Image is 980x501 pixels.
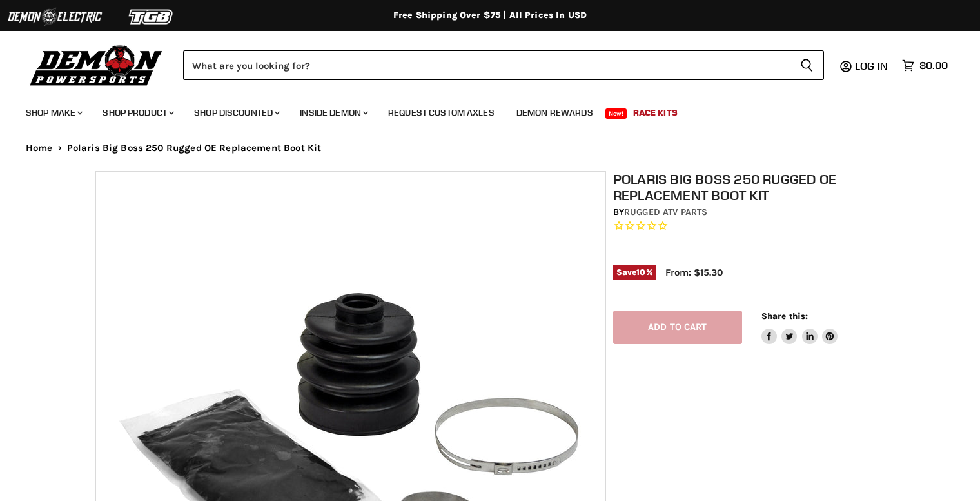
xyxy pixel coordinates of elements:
ul: Main menu [16,94,945,126]
div: by [613,205,892,220]
a: $0.00 [896,56,954,75]
span: Share this: [761,311,808,321]
input: Search [183,50,790,80]
a: Log in [849,60,896,72]
img: Demon Powersports [26,42,167,88]
a: Rugged ATV Parts [624,207,707,218]
a: Shop Product [93,99,182,126]
a: Shop Make [16,99,90,126]
a: Home [26,143,53,154]
a: Request Custom Axles [378,99,504,126]
span: Save % [613,265,656,280]
a: Race Kits [623,99,687,126]
img: Demon Electric Logo 2 [6,5,103,29]
span: From: $15.30 [665,267,723,278]
form: Product [183,50,824,80]
span: New! [605,108,627,119]
aside: Share this: [761,311,838,345]
a: Demon Rewards [507,99,603,126]
a: Shop Discounted [184,99,288,126]
img: TGB Logo 2 [103,5,200,29]
span: Log in [855,59,888,72]
button: Search [790,50,824,80]
a: Inside Demon [290,99,376,126]
span: 10 [636,267,645,277]
span: Polaris Big Boss 250 Rugged OE Replacement Boot Kit [67,143,322,154]
span: $0.00 [919,59,948,72]
h1: Polaris Big Boss 250 Rugged OE Replacement Boot Kit [613,171,892,203]
span: Rated 0.0 out of 5 stars 0 reviews [613,220,892,233]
